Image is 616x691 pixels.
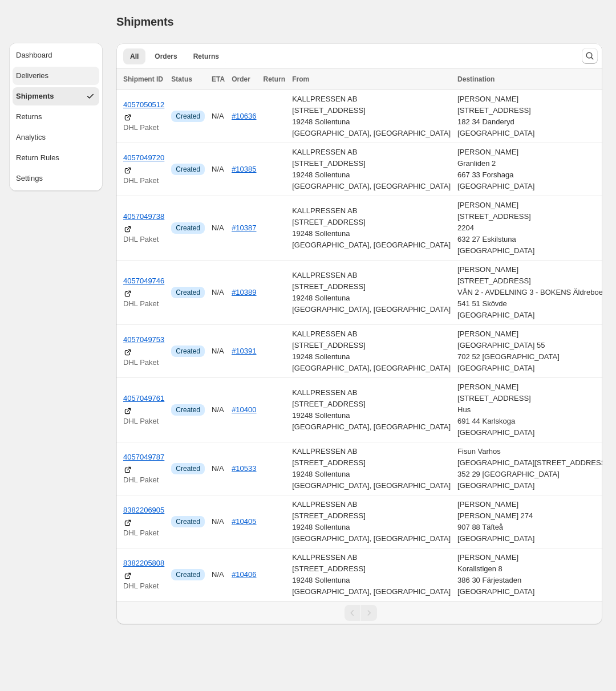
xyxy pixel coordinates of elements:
div: Shipments [16,91,54,102]
p: DHL Paket [123,527,164,539]
td: N/A [208,325,228,378]
p: DHL Paket [123,357,164,368]
span: Created [176,288,200,297]
div: [PERSON_NAME] [STREET_ADDRESS] 2204 632 27 Eskilstuna [GEOGRAPHIC_DATA] [457,200,615,257]
div: KALLPRESSEN AB [STREET_ADDRESS] 19248 Sollentuna [GEOGRAPHIC_DATA], [GEOGRAPHIC_DATA] [292,387,451,433]
button: Shipments [13,87,99,105]
button: Search and filter results [582,48,598,64]
a: 8382205808 [123,558,164,569]
button: Dashboard [13,46,99,64]
div: [PERSON_NAME] [STREET_ADDRESS] VÅN 2 - AVDELNING 3 - BOKENS Äldreboende 541 51 Skövde [GEOGRAPHIC... [457,264,615,321]
div: KALLPRESSEN AB [STREET_ADDRESS] 19248 Sollentuna [GEOGRAPHIC_DATA], [GEOGRAPHIC_DATA] [292,94,451,139]
p: DHL Paket [123,580,164,592]
div: Settings [16,173,43,184]
button: Returns [13,108,99,126]
a: #10636 [232,112,256,120]
td: N/A [208,548,228,601]
span: Created [176,517,200,526]
td: N/A [208,261,228,325]
a: #10406 [232,570,256,579]
div: KALLPRESSEN AB [STREET_ADDRESS] 19248 Sollentuna [GEOGRAPHIC_DATA], [GEOGRAPHIC_DATA] [292,328,451,374]
div: [PERSON_NAME] [STREET_ADDRESS] 182 34 Danderyd [GEOGRAPHIC_DATA] [457,94,615,139]
a: #10391 [232,347,256,355]
a: #10385 [232,165,256,173]
nav: Pagination [116,601,602,624]
a: 4057049753 [123,334,164,345]
a: 8382206905 [123,505,164,516]
div: KALLPRESSEN AB [STREET_ADDRESS] 19248 Sollentuna [GEOGRAPHIC_DATA], [GEOGRAPHIC_DATA] [292,270,451,315]
p: DHL Paket [123,474,164,486]
span: ETA [212,75,225,83]
p: DHL Paket [123,175,164,186]
span: Created [176,347,200,356]
button: Return Rules [13,149,99,167]
span: Created [176,223,200,233]
span: Return [264,75,286,83]
span: From [292,75,309,83]
span: Destination [457,75,495,83]
span: Created [176,165,200,174]
div: [PERSON_NAME] Granliden 2 667 33 Forshaga [GEOGRAPHIC_DATA] [457,147,615,192]
span: Order [232,75,250,83]
button: Analytics [13,128,99,147]
span: Status [171,75,192,83]
p: DHL Paket [123,298,164,310]
td: N/A [208,143,228,196]
a: 4057049746 [123,275,164,287]
div: Deliveries [16,70,48,82]
div: Analytics [16,132,46,143]
div: [PERSON_NAME] Korallstigen 8 386 30 Färjestaden [GEOGRAPHIC_DATA] [457,552,615,597]
td: N/A [208,196,228,261]
a: #10405 [232,517,256,526]
div: KALLPRESSEN AB [STREET_ADDRESS] 19248 Sollentuna [GEOGRAPHIC_DATA], [GEOGRAPHIC_DATA] [292,446,451,491]
a: 4057049738 [123,211,164,222]
td: N/A [208,90,228,143]
a: 4057049787 [123,452,164,463]
a: #10389 [232,288,256,296]
div: [PERSON_NAME] [GEOGRAPHIC_DATA] 55 702 52 [GEOGRAPHIC_DATA] [GEOGRAPHIC_DATA] [457,328,615,374]
a: 4057050512 [123,99,164,111]
div: Fisun Varhos [GEOGRAPHIC_DATA][STREET_ADDRESS] 352 29 [GEOGRAPHIC_DATA] [GEOGRAPHIC_DATA] [457,446,615,491]
p: DHL Paket [123,416,164,427]
span: Created [176,405,200,414]
span: Shipment ID [123,75,163,83]
td: N/A [208,378,228,442]
div: KALLPRESSEN AB [STREET_ADDRESS] 19248 Sollentuna [GEOGRAPHIC_DATA], [GEOGRAPHIC_DATA] [292,205,451,251]
div: Returns [16,111,42,123]
td: N/A [208,442,228,495]
button: Deliveries [13,67,99,85]
span: Shipments [116,15,173,28]
div: KALLPRESSEN AB [STREET_ADDRESS] 19248 Sollentuna [GEOGRAPHIC_DATA], [GEOGRAPHIC_DATA] [292,552,451,597]
span: Orders [155,52,177,61]
button: Settings [13,169,99,188]
td: N/A [208,495,228,548]
span: All [130,52,139,61]
p: DHL Paket [123,122,164,133]
div: KALLPRESSEN AB [STREET_ADDRESS] 19248 Sollentuna [GEOGRAPHIC_DATA], [GEOGRAPHIC_DATA] [292,499,451,544]
div: KALLPRESSEN AB [STREET_ADDRESS] 19248 Sollentuna [GEOGRAPHIC_DATA], [GEOGRAPHIC_DATA] [292,147,451,192]
a: 4057049761 [123,393,164,404]
a: #10533 [232,464,256,473]
a: #10387 [232,223,256,232]
a: #10400 [232,405,256,414]
div: [PERSON_NAME] [PERSON_NAME] 274 907 88 Täfteå [GEOGRAPHIC_DATA] [457,499,615,544]
a: 4057049720 [123,152,164,164]
div: Dashboard [16,50,52,61]
span: Created [176,570,200,579]
p: DHL Paket [123,234,164,245]
span: Created [176,464,200,473]
span: Created [176,112,200,121]
div: Return Rules [16,152,59,164]
span: Returns [193,52,219,61]
div: [PERSON_NAME] [STREET_ADDRESS] Hus 691 44 Karlskoga [GEOGRAPHIC_DATA] [457,381,615,438]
